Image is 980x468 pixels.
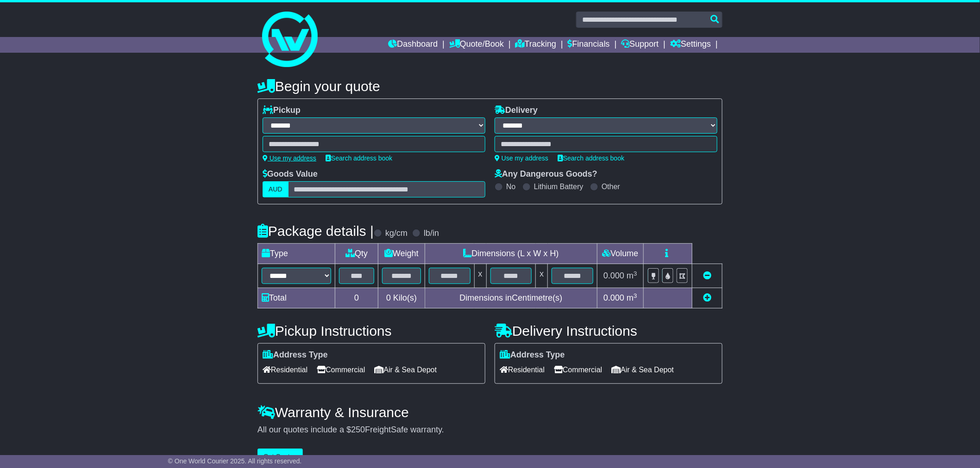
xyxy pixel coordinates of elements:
sup: 3 [634,270,637,277]
button: Get Quotes [258,449,303,465]
label: Address Type [500,350,565,360]
a: Support [622,37,659,53]
td: Kilo(s) [378,288,425,308]
span: Air & Sea Depot [375,363,437,377]
h4: Warranty & Insurance [258,405,722,420]
a: Settings [670,37,711,53]
sup: 3 [634,292,637,299]
a: Tracking [515,37,556,53]
td: x [536,264,548,288]
a: Financials [568,37,610,53]
span: m [627,271,637,280]
h4: Begin your quote [258,79,722,94]
span: © One World Courier 2025. All rights reserved. [168,457,302,465]
span: 0.000 [603,271,624,280]
label: Pickup [263,105,301,116]
span: 250 [351,425,365,434]
td: 0 [335,288,378,308]
label: lb/in [424,228,439,239]
a: Search address book [558,154,624,162]
span: Commercial [317,363,365,377]
span: Commercial [554,363,602,377]
td: Type [258,244,335,264]
label: Delivery [495,105,538,116]
a: Quote/Book [449,37,504,53]
td: Weight [378,244,425,264]
span: Air & Sea Depot [612,363,674,377]
span: m [627,293,637,302]
a: Remove this item [703,271,711,280]
a: Use my address [495,154,548,162]
label: kg/cm [385,228,408,239]
h4: Package details | [258,223,374,239]
h4: Delivery Instructions [495,323,722,339]
div: All our quotes include a $ FreightSafe warranty. [258,425,722,435]
label: Other [602,182,620,191]
label: Address Type [263,350,328,360]
label: No [506,182,515,191]
a: Add new item [703,293,711,302]
label: Goods Value [263,169,318,179]
a: Search address book [326,154,392,162]
td: Total [258,288,335,308]
td: Qty [335,244,378,264]
td: Dimensions in Centimetre(s) [425,288,597,308]
label: Any Dangerous Goods? [495,169,597,179]
span: Residential [500,363,545,377]
span: Residential [263,363,308,377]
td: Volume [597,244,643,264]
a: Use my address [263,154,316,162]
h4: Pickup Instructions [258,323,485,339]
span: 0.000 [603,293,624,302]
label: Lithium Battery [534,182,584,191]
label: AUD [263,181,289,197]
td: x [474,264,486,288]
td: Dimensions (L x W x H) [425,244,597,264]
span: 0 [386,293,391,302]
a: Dashboard [388,37,438,53]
